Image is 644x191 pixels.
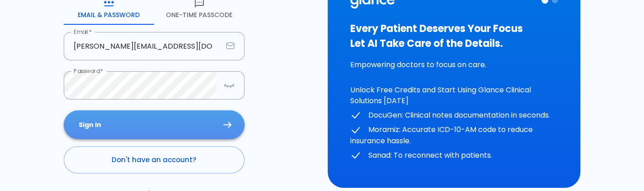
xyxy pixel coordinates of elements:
p: Sanad: To reconnect with patients. [350,150,558,161]
p: DocuGen: Clinical notes documentation in seconds. [350,110,558,121]
label: Email [74,28,92,36]
label: Password [74,67,103,75]
h3: Every Patient Deserves Your Focus Let AI Take Care of the Details. [350,21,558,51]
p: Unlock Free Credits and Start Using Glance Clinical Solutions [DATE] [350,85,558,106]
a: Don't have an account? [64,146,244,173]
p: Moramiz: Accurate ICD-10-AM code to reduce insurance hassle. [350,124,558,146]
button: Sign In [64,110,244,140]
p: Empowering doctors to focus on care. [350,59,558,70]
input: dr.ahmed@clinic.com [64,32,222,60]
